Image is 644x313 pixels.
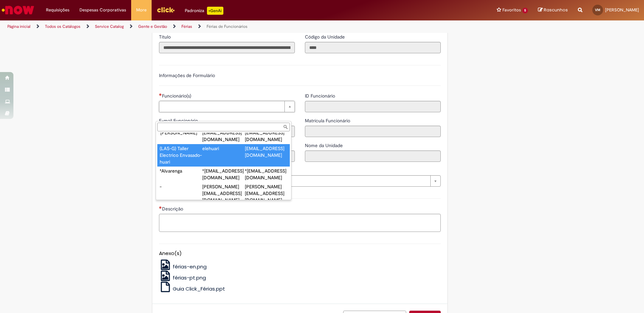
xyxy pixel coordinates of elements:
[245,145,287,159] div: [EMAIL_ADDRESS][DOMAIN_NAME]
[202,129,245,143] div: [EMAIL_ADDRESS][DOMAIN_NAME]
[160,129,202,136] div: '[PERSON_NAME]
[245,168,287,181] div: *[EMAIL_ADDRESS][DOMAIN_NAME]
[160,183,202,190] div: -
[160,145,202,165] div: (LAS-G) Taller Electrico Envasado-huari
[202,145,245,152] div: elehuari
[156,133,291,200] ul: Funcionário(s)
[245,129,287,143] div: [EMAIL_ADDRESS][DOMAIN_NAME]
[202,183,245,203] div: [PERSON_NAME][EMAIL_ADDRESS][DOMAIN_NAME]
[245,183,287,203] div: [PERSON_NAME][EMAIL_ADDRESS][DOMAIN_NAME]
[160,168,202,174] div: *Alvarenga
[202,168,245,181] div: *[EMAIL_ADDRESS][DOMAIN_NAME]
